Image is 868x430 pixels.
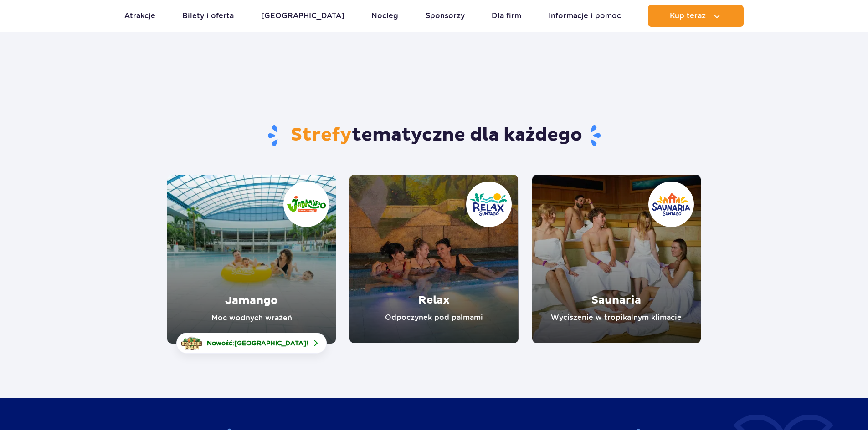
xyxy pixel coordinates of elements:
[532,175,701,343] a: Saunaria
[349,175,518,343] a: Relax
[167,175,336,344] a: Jamango
[261,5,344,27] a: [GEOGRAPHIC_DATA]
[549,5,621,27] a: Informacje i pomoc
[648,5,744,27] button: Kup teraz
[492,5,521,27] a: Dla firm
[176,333,327,354] a: Nowość:[GEOGRAPHIC_DATA]!
[167,124,701,147] h1: tematyczne dla każdego
[291,124,352,147] span: Strefy
[234,339,306,347] span: [GEOGRAPHIC_DATA]
[182,5,234,27] a: Bilety i oferta
[426,5,465,27] a: Sponsorzy
[207,339,308,348] span: Nowość: !
[124,5,155,27] a: Atrakcje
[670,12,706,20] span: Kup teraz
[371,5,398,27] a: Nocleg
